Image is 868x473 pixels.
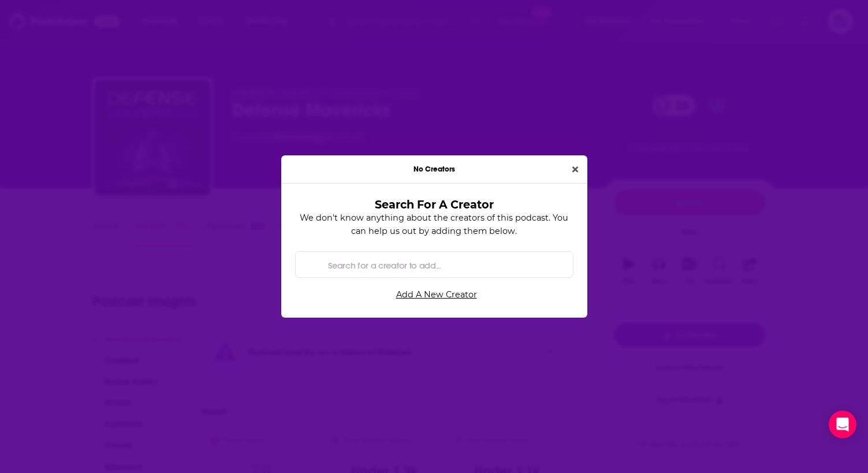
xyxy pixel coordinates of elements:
[295,251,573,278] div: Search by entity type
[829,411,856,438] div: Open Intercom Messenger
[323,252,563,278] input: Search for a creator to add...
[300,285,573,304] a: Add A New Creator
[295,211,573,237] p: We don't know anything about the creators of this podcast. You can help us out by adding them below.
[314,198,555,211] h3: Search For A Creator
[568,163,583,176] button: Close
[281,155,587,184] div: No Creators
